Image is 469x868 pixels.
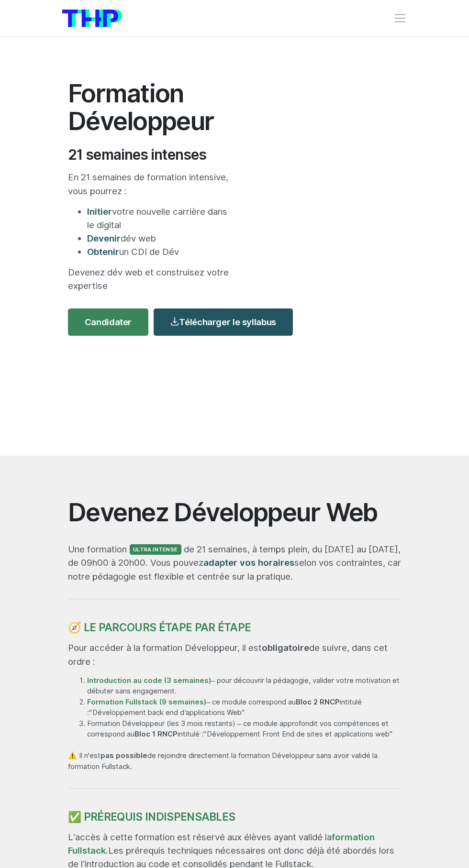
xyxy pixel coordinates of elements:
li: – pour découvrir la pédagogie, valider votre motivation et débuter sans engagement. [87,675,401,697]
li: un CDI de Dév [87,245,229,258]
p: ⚠️ Il n'est de rejoindre directement la formation Développeur sans avoir validé la formation Full... [68,750,401,772]
em: "Développement Front End de sites et applications web" [203,730,393,738]
span: Devenir [87,233,121,243]
strong: Bloc 1 RNCP [134,730,178,738]
a: Introduction au code (3 semaines) [87,676,211,685]
a: Formation Fullstack (9 semaines) [87,698,206,706]
li: dév web [87,231,229,245]
span: Obtenir [87,246,119,257]
button: Toggle navigation [393,11,407,25]
p: En 21 semaines de formation intensive, vous pourrez : [68,170,229,197]
h2: 21 semaines intenses [68,146,229,163]
li: votre nouvelle carrière dans le digital [87,205,229,231]
a: Candidater [68,308,148,335]
h4: 🧭 Le parcours étape par étape [68,621,401,634]
strong: Bloc 2 RNCP [296,698,340,706]
li: Formation Développeur (les 3 mois restants) – ce module approfondit vos compétences et correspond... [87,718,401,740]
h1: Formation Développeur [68,80,229,135]
p: Une formation de 21 semaines, à temps plein, du [DATE] au [DATE], de 09h00 à 20h00. Vous pouvez s... [68,542,401,582]
span: Initier [87,206,112,217]
h4: ✅ Prérequis indispensables [68,810,401,823]
strong: obligatoire [262,642,309,653]
span: adapter vos horaires [203,557,294,568]
img: logo [62,10,122,27]
strong: pas possible [100,751,147,760]
span: ultra intense [130,544,181,555]
em: "Développement back end d’applications Web" [89,708,245,717]
li: – ce module correspond au intitulé : [87,697,401,718]
a: Télécharger le syllabus [154,308,293,335]
p: Pour accéder à la formation Développeur, il est de suivre, dans cet ordre : [68,641,401,668]
h2: Devenez Développeur Web [68,499,401,527]
p: Devenez dév web et construisez votre expertise [68,265,229,292]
